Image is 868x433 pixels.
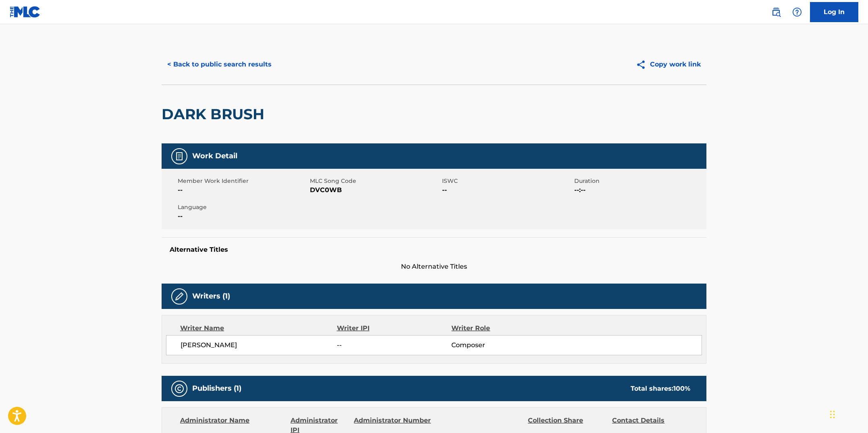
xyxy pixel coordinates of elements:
[810,2,858,22] a: Log In
[451,323,556,333] div: Writer Role
[181,340,337,350] span: [PERSON_NAME]
[192,384,241,393] h5: Publishers (1)
[451,340,556,350] span: Composer
[631,384,690,394] div: Total shares:
[162,54,277,75] button: < Back to public search results
[174,292,184,301] img: Writers
[792,7,802,17] img: help
[442,177,572,185] span: ISWC
[828,394,868,433] iframe: Chat Widget
[310,177,440,185] span: MLC Song Code
[170,246,698,254] h5: Alternative Titles
[192,151,237,161] h5: Work Detail
[771,7,781,17] img: search
[162,262,706,271] span: No Alternative Titles
[174,384,184,394] img: Publishers
[180,323,337,333] div: Writer Name
[768,4,784,20] a: Public Search
[310,185,440,195] span: DVC0WB
[574,185,704,195] span: --:--
[337,340,451,350] span: --
[192,292,230,301] h5: Writers (1)
[178,185,308,195] span: --
[337,323,452,333] div: Writer IPI
[673,385,690,392] span: 100 %
[178,177,308,185] span: Member Work Identifier
[162,105,268,123] h2: DARK BRUSH
[10,6,41,18] img: MLC Logo
[574,177,704,185] span: Duration
[178,203,308,211] span: Language
[442,185,572,195] span: --
[178,211,308,221] span: --
[630,54,706,75] button: Copy work link
[636,60,650,70] img: Copy work link
[789,4,805,20] div: Help
[830,402,835,427] div: Drag
[174,151,184,161] img: Work Detail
